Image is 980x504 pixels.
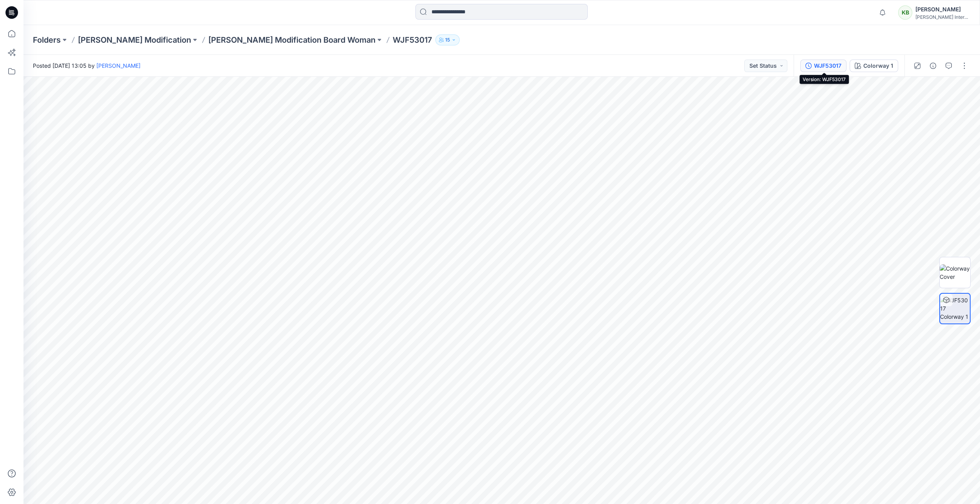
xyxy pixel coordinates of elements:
[435,34,460,45] button: 15
[940,264,970,281] img: Colorway Cover
[940,296,970,321] img: WJF53017 Colorway 1
[33,61,141,70] span: Posted [DATE] 13:05 by
[393,34,432,45] p: WJF53017
[915,14,970,20] div: [PERSON_NAME] International
[898,5,912,20] div: KB
[78,34,191,45] a: [PERSON_NAME] Modification
[96,62,141,69] a: [PERSON_NAME]
[863,61,893,70] div: Colorway 1
[814,61,841,70] div: WJF53017
[927,60,939,72] button: Details
[445,36,450,44] p: 15
[850,60,898,72] button: Colorway 1
[915,5,970,14] div: [PERSON_NAME]
[33,34,61,45] a: Folders
[800,60,846,72] button: WJF53017
[208,34,375,45] a: [PERSON_NAME] Modification Board Woman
